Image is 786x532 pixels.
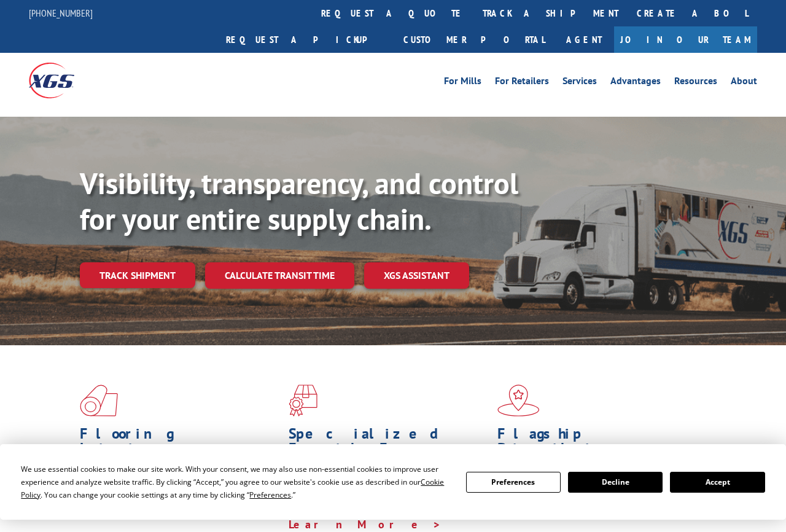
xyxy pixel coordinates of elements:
img: xgs-icon-focused-on-flooring-red [289,385,317,417]
a: For Mills [444,76,481,90]
a: Track shipment [80,262,195,288]
button: Decline [568,472,663,493]
a: [PHONE_NUMBER] [29,7,93,19]
h1: Flooring Logistics Solutions [80,426,279,477]
a: Advantages [610,76,661,90]
b: Visibility, transparency, and control for your entire supply chain. [80,164,518,238]
h1: Specialized Freight Experts [289,426,488,462]
a: Calculate transit time [205,262,354,289]
a: Customer Portal [394,26,554,53]
button: Accept [670,472,765,493]
a: For Retailers [495,76,549,90]
a: Resources [674,76,717,90]
a: Services [562,76,597,90]
a: Request a pickup [217,26,394,53]
img: xgs-icon-total-supply-chain-intelligence-red [80,385,118,417]
a: About [731,76,757,90]
img: xgs-icon-flagship-distribution-model-red [497,385,540,417]
a: Learn More > [289,517,442,531]
a: Agent [554,26,614,53]
div: We use essential cookies to make our site work. With your consent, we may also use non-essential ... [21,463,451,501]
span: As an industry carrier of choice, XGS has brought innovation and dedication to flooring logistics... [80,477,270,520]
h1: Flagship Distribution Model [497,426,697,477]
a: XGS ASSISTANT [364,262,469,289]
span: Our agile distribution network gives you nationwide inventory management on demand. [497,477,690,520]
span: Preferences [249,490,291,500]
button: Preferences [466,472,561,493]
a: Join Our Team [614,26,757,53]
